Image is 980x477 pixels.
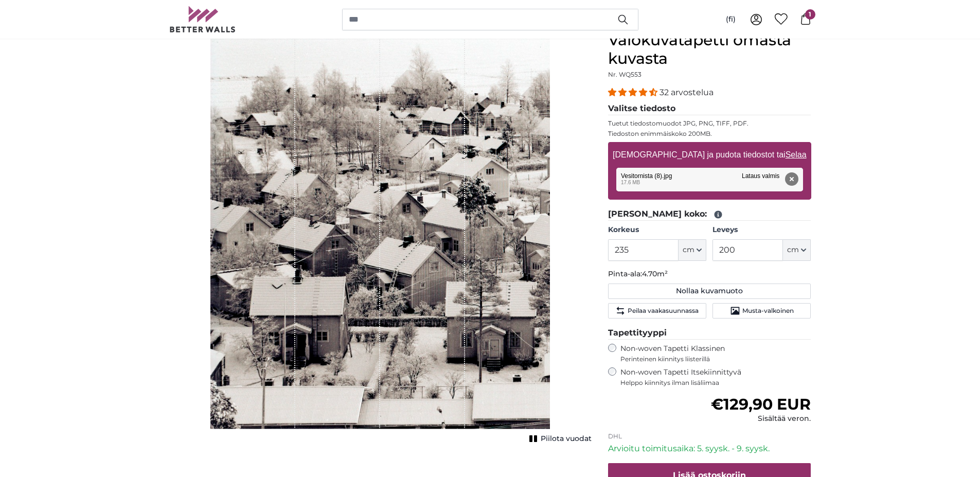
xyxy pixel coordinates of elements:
[608,130,811,138] p: Tiedoston enimmäiskoko 200MB.
[620,379,811,387] span: Helppo kiinnitys ilman lisäliimaa
[608,31,811,68] h1: Valokuvatapetti omasta kuvasta
[608,225,706,235] label: Korkeus
[785,150,806,159] u: Selaa
[609,145,810,165] label: [DEMOGRAPHIC_DATA] ja pudota tiedostot tai
[711,414,811,424] div: Sisältää veron.
[526,432,592,446] button: Piilota vuodat
[608,432,811,440] p: DHL
[608,303,706,319] button: Peilaa vaakasuunnassa
[805,9,815,20] span: 1
[787,245,799,255] span: cm
[608,208,811,221] legend: [PERSON_NAME] koko:
[628,307,699,315] span: Peilaa vaakasuunnassa
[608,443,811,455] p: Arvioitu toimitusaika: 5. syysk. - 9. syysk.
[608,102,811,115] legend: Valitse tiedosto
[608,70,642,78] span: Nr. WQ553
[718,10,744,29] button: (fi)
[608,119,811,128] p: Tuetut tiedostomuodot JPG, PNG, TIFF, PDF.
[683,245,694,255] span: cm
[712,225,811,235] label: Leveys
[783,239,811,261] button: cm
[712,303,811,319] button: Musta-valkoinen
[608,87,660,97] span: 4.31 stars
[608,269,811,279] p: Pinta-ala:
[169,6,236,32] img: Betterwalls
[679,239,706,261] button: cm
[608,284,811,299] button: Nollaa kuvamuoto
[660,87,714,97] span: 32 arvostelua
[608,327,811,340] legend: Tapettityyppi
[541,434,592,444] span: Piilota vuodat
[169,31,592,443] div: 1 of 1
[642,269,668,278] span: 4.70m²
[620,344,811,363] label: Non-woven Tapetti Klassinen
[620,367,811,387] label: Non-woven Tapetti Itsekiinnittyvä
[620,355,811,363] span: Perinteinen kiinnitys liisterillä
[742,307,794,315] span: Musta-valkoinen
[711,395,811,414] span: €129,90 EUR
